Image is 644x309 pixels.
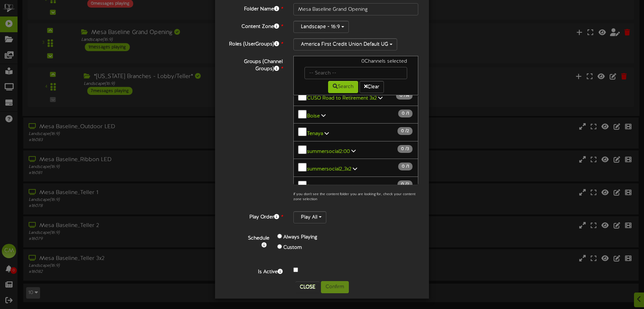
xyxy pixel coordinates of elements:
[299,58,413,67] div: 0 Channels selected
[307,131,323,136] b: Tenaya
[397,180,413,188] span: / 2
[360,81,384,93] button: Clear
[220,266,288,276] label: Is Active
[293,159,418,177] button: summersocial2_3x2 0 /1
[293,177,418,195] button: Riverdale walmart close 0 /2
[248,236,269,241] b: Schedule
[307,166,351,172] b: summersocial2_3x2
[293,123,418,141] button: Tenaya 0 /2
[400,93,404,98] span: 0
[293,38,397,50] button: America First Credit Union Default UG
[283,244,302,251] label: Custom
[402,111,406,116] span: 0
[398,110,413,117] span: / 1
[220,56,288,73] label: Groups (Channel Groups)
[293,3,418,15] input: Folder Name
[402,164,406,169] span: 0
[293,211,326,223] button: Play All
[401,146,405,151] span: 0
[293,88,418,106] button: CUSO Road to Retirement 3x2 0 /14
[220,211,288,221] label: Play Order
[220,38,288,48] label: Roles (UserGroups)
[397,127,413,135] span: / 2
[328,81,358,93] button: Search
[293,106,418,124] button: Boise 0 /1
[307,149,350,154] b: summersocial2:00
[304,67,407,79] input: -- Search --
[396,92,413,100] span: / 14
[220,21,288,30] label: Content Zone
[296,281,319,293] button: Close
[283,234,317,241] label: Always Playing
[293,21,349,33] button: Landscape - 16:9
[293,141,418,159] button: summersocial2:00 0 /3
[307,96,377,101] b: CUSO Road to Retirement 3x2
[401,182,405,187] span: 0
[307,184,362,189] b: Riverdale walmart close
[401,129,405,134] span: 0
[321,281,349,293] button: Confirm
[220,3,288,13] label: Folder Name
[398,163,413,170] span: / 1
[307,113,320,119] b: Boise
[397,145,413,153] span: / 3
